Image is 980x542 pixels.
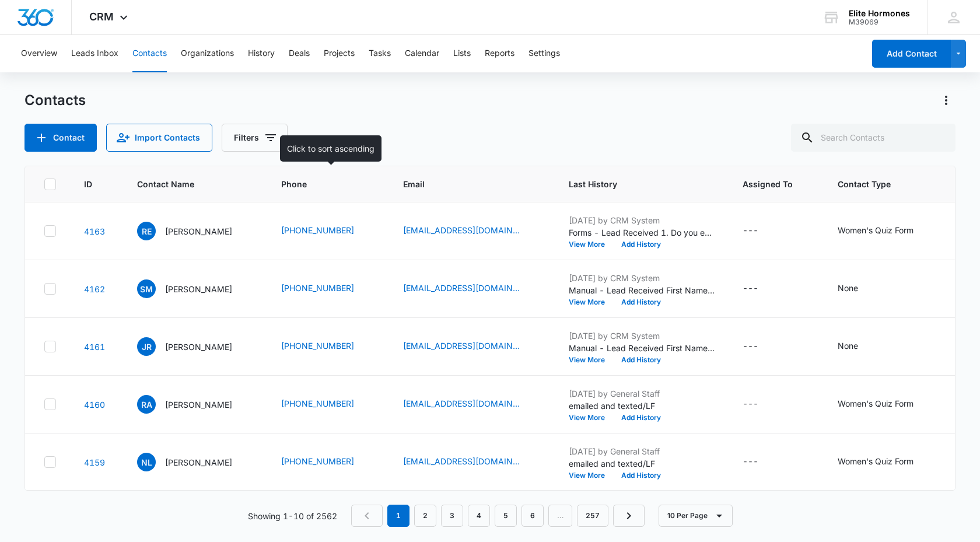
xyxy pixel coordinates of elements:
a: Page 3 [441,505,463,527]
em: 1 [387,505,409,527]
h1: Contacts [24,92,86,109]
span: CRM [89,11,114,23]
div: Assigned To - - Select to Edit Field [743,340,779,354]
span: ID [84,178,92,190]
div: Contact Type - None - Select to Edit Field [838,282,879,296]
div: Phone - (208) 539-6385 - Select to Edit Field [281,397,375,411]
div: Email - Susanwitt33@yahoo.com - Select to Edit Field [403,282,541,296]
button: Add History [613,356,669,363]
div: Women's Quiz Form [838,455,914,467]
div: Contact Name - Rebecca Anderson - Select to Edit Field [137,395,253,414]
div: --- [743,397,758,411]
div: Phone - +1 (715) 846-3887 - Select to Edit Field [281,282,375,296]
div: --- [743,224,758,238]
span: NL [137,453,156,471]
div: None [838,282,858,294]
p: emailed and texted/LF [569,400,715,412]
button: View More [569,299,613,306]
a: [PHONE_NUMBER] [281,224,354,236]
p: [DATE] by CRM System [569,272,715,284]
p: emailed and texted/LF [569,457,715,470]
div: Contact Type - None - Select to Edit Field [838,340,879,354]
div: Email - rhondaerickson71@gmail.com - Select to Edit Field [403,224,541,238]
div: --- [743,455,758,469]
button: Projects [324,35,355,72]
div: --- [743,282,758,296]
span: Contact Type [838,178,918,190]
button: Deals [289,35,310,72]
span: RA [137,395,156,414]
button: Add History [613,472,669,479]
a: Navigate to contact details page for Joyce Rosas [84,342,105,352]
div: Phone - (715) 574-7695 - Select to Edit Field [281,224,375,238]
div: Email - rosasjoyce@yahoo.com - Select to Edit Field [403,340,541,354]
span: Contact Name [137,178,236,190]
button: View More [569,472,613,479]
a: [PHONE_NUMBER] [281,340,354,352]
button: 10 Per Page [659,505,733,527]
button: Leads Inbox [71,35,118,72]
a: Navigate to contact details page for Rebecca Anderson [84,400,105,410]
div: account name [849,9,910,18]
div: Assigned To - - Select to Edit Field [743,455,779,469]
button: Contacts [132,35,167,72]
button: History [248,35,275,72]
span: RE [137,222,156,240]
a: Page 6 [521,505,544,527]
div: Email - bexxy718@gmail.com - Select to Edit Field [403,397,541,411]
p: [DATE] by CRM System [569,214,715,226]
div: account id [849,18,910,26]
a: Page 5 [495,505,517,527]
button: Settings [528,35,560,72]
div: Assigned To - - Select to Edit Field [743,224,779,238]
p: [DATE] by CRM System [569,330,715,342]
a: [EMAIL_ADDRESS][DOMAIN_NAME] [403,397,520,410]
button: Reports [485,35,514,72]
button: Overview [21,35,57,72]
div: --- [743,340,758,354]
p: [PERSON_NAME] [165,341,232,353]
button: Import Contacts [106,124,212,152]
button: Lists [453,35,471,72]
a: Page 2 [414,505,436,527]
a: [EMAIL_ADDRESS][DOMAIN_NAME] [403,282,520,294]
div: Email - nevacoyle@gmail.com - Select to Edit Field [403,455,541,469]
div: Contact Name - Joyce Rosas - Select to Edit Field [137,337,253,356]
input: Search Contacts [791,124,956,152]
a: [EMAIL_ADDRESS][DOMAIN_NAME] [403,455,520,467]
div: Contact Name - Rhonda Erickson - Select to Edit Field [137,222,253,240]
span: Assigned To [743,178,793,190]
a: [PHONE_NUMBER] [281,455,354,467]
div: Click to sort ascending [280,135,381,162]
div: Phone - +1 (512) 961-9767 - Select to Edit Field [281,340,375,354]
button: Organizations [181,35,234,72]
a: [EMAIL_ADDRESS][DOMAIN_NAME] [403,224,520,236]
button: Filters [222,124,288,152]
button: Calendar [405,35,439,72]
p: [PERSON_NAME] [165,398,232,411]
p: [DATE] by General Staff [569,445,715,457]
span: Phone [281,178,358,190]
span: Last History [569,178,698,190]
button: Actions [937,91,956,110]
div: Contact Name - Neva L Coyle - Select to Edit Field [137,453,253,471]
div: Contact Type - Women's Quiz Form - Select to Edit Field [838,397,935,411]
a: Navigate to contact details page for Neva L Coyle [84,457,105,467]
a: Page 4 [468,505,490,527]
span: Email [403,178,524,190]
p: Manual - Lead Received First Name: [PERSON_NAME] Last Name: [PERSON_NAME] Phone: [PHONE_NUMBER] E... [569,342,715,354]
div: Phone - (715) 864-2217 - Select to Edit Field [281,455,375,469]
p: Forms - Lead Received 1. Do you experience frequent mood swings, irritability, or unexplained anx... [569,226,715,239]
a: Navigate to contact details page for Susan Marie Witt [84,284,105,294]
button: Add History [613,241,669,248]
nav: Pagination [351,505,645,527]
p: Showing 1-10 of 2562 [248,510,337,522]
span: JR [137,337,156,356]
a: [EMAIL_ADDRESS][DOMAIN_NAME] [403,340,520,352]
button: Add Contact [872,40,951,68]
a: [PHONE_NUMBER] [281,282,354,294]
button: View More [569,414,613,421]
button: View More [569,356,613,363]
div: None [838,340,858,352]
button: Tasks [369,35,391,72]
